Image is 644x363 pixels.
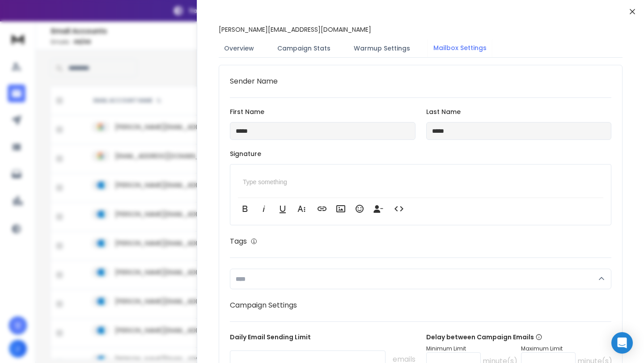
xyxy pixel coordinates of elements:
button: Italic (⌘I) [255,200,272,218]
button: Insert Link (⌘K) [314,200,330,218]
button: Emoticons [351,200,368,218]
button: Underline (⌘U) [274,200,291,218]
p: Minimum Limit [426,345,517,352]
button: Warmup Settings [348,38,415,58]
button: Code View [390,200,407,218]
button: More Text [293,200,310,218]
h1: Sender Name [230,76,611,87]
label: Last Name [426,109,612,115]
p: [PERSON_NAME][EMAIL_ADDRESS][DOMAIN_NAME] [219,25,371,34]
p: Delay between Campaign Emails [426,333,612,342]
h1: Tags [230,236,247,247]
button: Insert Unsubscribe Link [370,200,387,218]
div: Open Intercom Messenger [611,332,633,354]
p: Maximum Limit [521,345,612,352]
button: Overview [219,38,259,58]
label: Signature [230,151,611,157]
button: Campaign Stats [272,38,336,58]
p: Daily Email Sending Limit [230,333,415,345]
label: First Name [230,109,415,115]
button: Insert Image (⌘P) [332,200,349,218]
button: Bold (⌘B) [237,200,254,218]
h1: Campaign Settings [230,300,611,311]
button: Mailbox Settings [428,38,492,59]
